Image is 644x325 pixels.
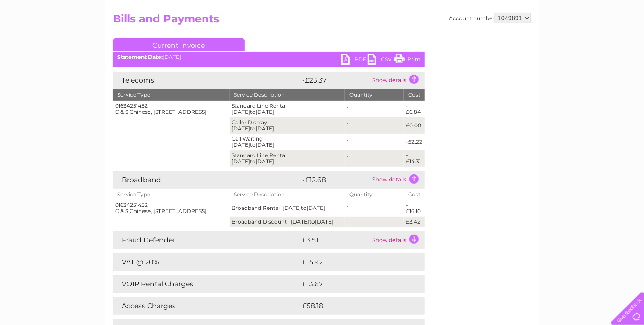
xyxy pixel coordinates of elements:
[250,108,256,115] span: to
[250,141,256,148] span: to
[115,202,228,214] div: 01634251452 C & S Chinese, [STREET_ADDRESS]
[568,37,580,44] a: Blog
[300,231,370,249] td: £3.51
[345,89,404,101] th: Quantity
[250,125,256,132] span: to
[230,89,345,101] th: Service Description
[345,150,404,167] td: 1
[345,117,404,134] td: 1
[113,275,300,293] td: VOIP Rental Charges
[300,253,406,271] td: £15.92
[536,37,562,44] a: Telecoms
[404,101,425,117] td: -£6.84
[586,37,607,44] a: Contact
[115,5,530,43] div: Clear Business is a trading name of Verastar Limited (registered in [GEOGRAPHIC_DATA] No. 3667643...
[404,117,425,134] td: £0.00
[404,89,425,101] th: Cost
[301,205,307,211] span: to
[345,189,404,200] th: Quantity
[404,189,425,200] th: Cost
[113,189,230,200] th: Service Type
[113,89,230,101] th: Service Type
[113,13,531,29] h2: Bills and Payments
[230,217,345,227] td: Broadband Discount [DATE] [DATE]
[113,253,300,271] td: VAT @ 20%
[300,297,406,315] td: £58.18
[370,72,425,89] td: Show details
[511,37,531,44] a: Energy
[345,134,404,150] td: 1
[404,134,425,150] td: -£2.22
[345,101,404,117] td: 1
[404,200,425,217] td: -£16.10
[113,72,300,89] td: Telecoms
[230,117,345,134] td: Caller Display [DATE] [DATE]
[230,134,345,150] td: Call Waiting [DATE] [DATE]
[404,217,425,227] td: £3.42
[230,101,345,117] td: Standard Line Rental [DATE] [DATE]
[341,54,368,67] a: PDF
[250,158,256,165] span: to
[370,171,425,189] td: Show details
[115,103,228,115] div: 01634251452 C & S Chinese, [STREET_ADDRESS]
[117,54,163,60] b: Statement Date:
[310,218,315,225] span: to
[478,4,539,15] a: 0333 014 3131
[230,189,345,200] th: Service Description
[615,37,636,44] a: Log out
[300,72,370,89] td: -£23.37
[230,200,345,217] td: Broadband Rental [DATE] [DATE]
[404,150,425,167] td: -£14.31
[300,275,406,293] td: £13.67
[345,217,404,227] td: 1
[300,171,370,189] td: -£12.68
[113,297,300,315] td: Access Charges
[489,37,506,44] a: Water
[449,13,531,23] div: Account number
[113,54,425,60] div: [DATE]
[113,231,300,249] td: Fraud Defender
[345,200,404,217] td: 1
[368,54,394,67] a: CSV
[370,231,425,249] td: Show details
[22,23,67,50] img: logo.png
[113,38,245,51] a: Current Invoice
[394,54,420,67] a: Print
[113,171,300,189] td: Broadband
[230,150,345,167] td: Standard Line Rental [DATE] [DATE]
